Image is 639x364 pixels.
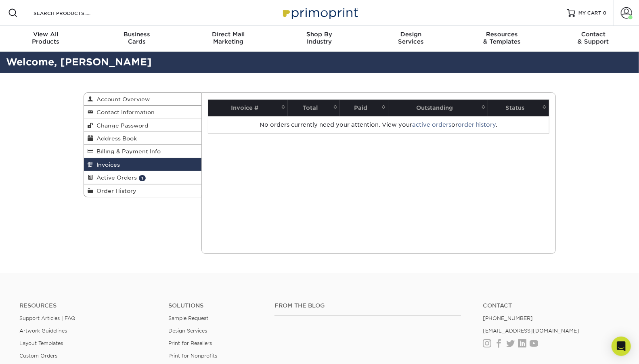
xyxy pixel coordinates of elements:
a: Contact& Support [548,26,639,52]
a: [EMAIL_ADDRESS][DOMAIN_NAME] [483,328,579,334]
a: Support Articles | FAQ [19,315,75,321]
span: Account Overview [94,96,150,103]
span: 1 [139,175,146,181]
a: order history [458,121,496,128]
th: Total [288,100,340,116]
div: & Support [548,31,639,45]
a: Billing & Payment Info [84,145,202,158]
a: Address Book [84,132,202,145]
div: Industry [274,31,365,45]
div: Open Intercom Messenger [612,337,631,356]
span: Design [365,31,457,38]
h4: From the Blog [274,302,461,309]
span: Direct Mail [182,31,274,38]
span: Business [91,31,182,38]
h4: Resources [19,302,156,309]
a: Artwork Guidelines [19,328,67,334]
span: Change Password [94,122,149,129]
a: Invoices [84,158,202,171]
input: SEARCH PRODUCTS..... [33,8,111,18]
a: Account Overview [84,93,202,106]
span: Address Book [94,135,137,142]
a: Resources& Templates [457,26,548,52]
th: Outstanding [388,100,488,116]
a: BusinessCards [91,26,182,52]
span: Invoices [94,161,120,168]
a: Design Services [168,328,207,334]
th: Paid [340,100,388,116]
a: Change Password [84,119,202,132]
a: Print for Resellers [168,340,212,346]
div: Marketing [182,31,274,45]
div: Services [365,31,457,45]
span: Contact [548,31,639,38]
a: Print for Nonprofits [168,353,217,359]
th: Invoice # [208,100,288,116]
a: Active Orders 1 [84,171,202,184]
a: Contact Information [84,106,202,119]
span: Billing & Payment Info [94,148,161,155]
a: Shop ByIndustry [274,26,365,52]
span: Order History [94,188,137,194]
a: DesignServices [365,26,457,52]
a: Direct MailMarketing [182,26,274,52]
span: Active Orders [94,174,137,181]
div: & Templates [457,31,548,45]
img: Primoprint [279,4,360,21]
h4: Solutions [168,302,262,309]
div: Cards [91,31,182,45]
span: Resources [457,31,548,38]
span: 0 [603,10,607,16]
th: Status [488,100,549,116]
span: Shop By [274,31,365,38]
a: Contact [483,302,620,309]
span: MY CART [578,10,601,17]
td: No orders currently need your attention. View your or . [208,116,549,133]
a: Order History [84,184,202,197]
span: Contact Information [94,109,155,115]
a: Sample Request [168,315,208,321]
a: active orders [412,121,451,128]
a: [PHONE_NUMBER] [483,315,533,321]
